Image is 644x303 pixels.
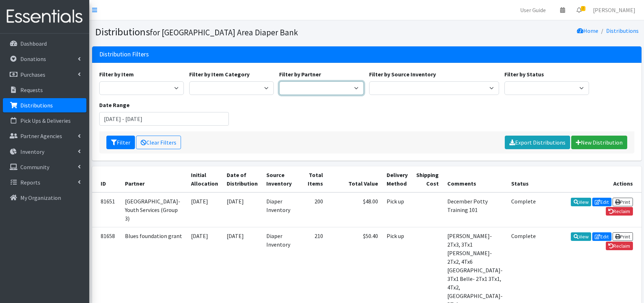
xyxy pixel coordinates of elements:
a: Purchases [3,67,86,82]
th: Actions [540,166,642,192]
h3: Distribution Filters [99,51,149,58]
th: Delivery Method [382,166,412,192]
a: Reclaim [606,242,633,250]
a: My Organization [3,191,86,205]
label: Filter by Item Category [189,70,250,79]
td: Complete [507,192,540,227]
th: Date of Distribution [222,166,262,192]
a: Distributions [3,98,86,112]
td: 200 [296,192,327,227]
td: [DATE] [222,192,262,227]
a: User Guide [514,3,552,17]
label: Filter by Partner [279,70,321,79]
p: Distributions [20,102,53,109]
p: Reports [20,179,40,186]
a: Print [613,198,633,206]
p: Requests [20,86,43,94]
th: Source Inventory [262,166,296,192]
a: Partner Agencies [3,129,86,143]
a: View [571,198,591,206]
th: Status [507,166,540,192]
a: Inventory [3,145,86,159]
th: Comments [443,166,507,192]
p: Community [20,163,49,171]
a: Community [3,160,86,174]
label: Filter by Source Inventory [369,70,436,79]
a: Edit [592,198,612,206]
a: Distributions [606,27,639,34]
p: Dashboard [20,40,47,47]
a: Reclaim [606,207,633,216]
a: 2 [571,3,587,17]
button: Filter [106,136,135,149]
a: Export Distributions [505,136,570,149]
td: $48.00 [327,192,382,227]
p: Partner Agencies [20,132,62,140]
p: Pick Ups & Deliveries [20,117,71,124]
img: HumanEssentials [3,5,86,29]
td: [DATE] [187,192,222,227]
label: Filter by Status [504,70,544,79]
td: December Potty Training 101 [443,192,507,227]
p: Purchases [20,71,45,78]
label: Date Range [99,101,130,109]
h1: Distributions [95,26,364,38]
th: Partner [121,166,187,192]
th: Total Value [327,166,382,192]
a: View [571,232,591,241]
a: Print [613,232,633,241]
span: 2 [581,6,585,11]
a: Dashboard [3,36,86,51]
a: [PERSON_NAME] [587,3,641,17]
p: Inventory [20,148,44,155]
input: January 1, 2011 - December 31, 2011 [99,112,229,126]
th: Total Items [296,166,327,192]
a: Clear Filters [136,136,181,149]
a: Home [577,27,598,34]
a: Edit [592,232,612,241]
label: Filter by Item [99,70,134,79]
a: New Distribution [571,136,627,149]
a: Pick Ups & Deliveries [3,113,86,128]
a: Reports [3,175,86,190]
td: 81651 [92,192,121,227]
td: [GEOGRAPHIC_DATA]-Youth Services (Group 3) [121,192,187,227]
a: Donations [3,52,86,66]
small: for [GEOGRAPHIC_DATA] Area Diaper Bank [150,27,298,37]
p: My Organization [20,194,61,201]
td: Diaper Inventory [262,192,296,227]
th: Shipping Cost [412,166,443,192]
th: Initial Allocation [187,166,222,192]
td: Pick up [382,192,412,227]
th: ID [92,166,121,192]
a: Requests [3,83,86,97]
p: Donations [20,55,46,62]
